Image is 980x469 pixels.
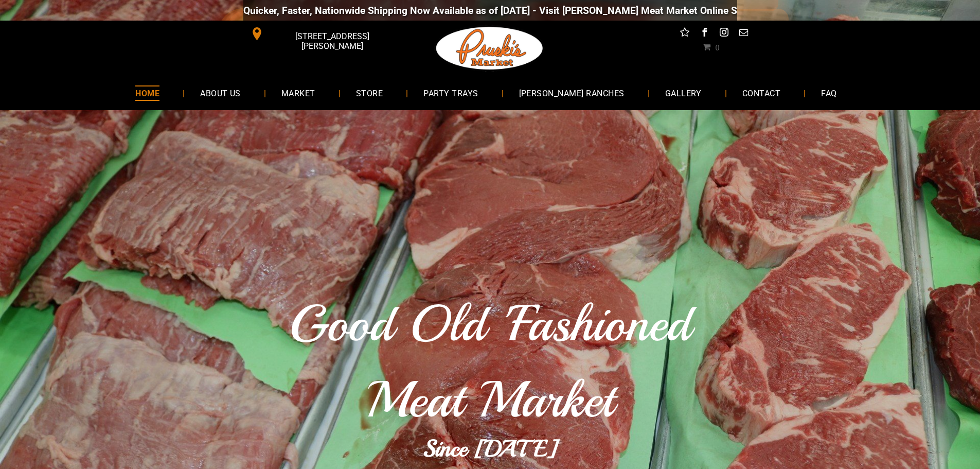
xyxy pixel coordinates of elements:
span: Good Old 'Fashioned Meat Market [289,292,691,432]
a: [STREET_ADDRESS][PERSON_NAME] [243,26,401,42]
span: [STREET_ADDRESS][PERSON_NAME] [265,26,398,56]
span: 0 [715,43,719,51]
img: Pruski-s+Market+HQ+Logo2-259w.png [434,21,545,76]
a: Social network [678,26,691,42]
a: HOME [120,79,175,107]
a: ABOUT US [185,79,256,107]
a: instagram [717,26,730,42]
a: [PERSON_NAME] RANCHES [504,79,640,107]
a: FAQ [806,79,852,107]
a: facebook [698,26,711,42]
a: STORE [341,79,398,107]
b: Since [DATE] [423,434,558,463]
a: PARTY TRAYS [408,79,493,107]
a: GALLERY [650,79,717,107]
a: MARKET [266,79,331,107]
a: CONTACT [727,79,796,107]
a: email [737,26,750,42]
